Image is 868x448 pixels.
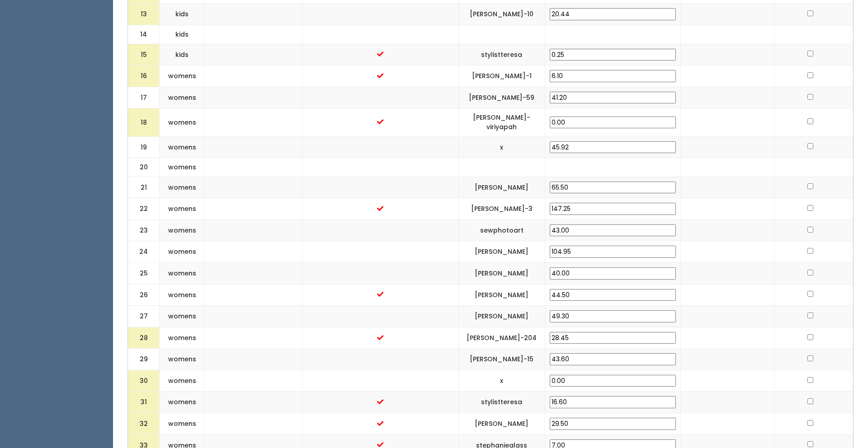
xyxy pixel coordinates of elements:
td: 30 [128,370,160,392]
td: womens [160,108,205,136]
td: 15 [128,44,160,65]
td: womens [160,349,205,370]
td: womens [160,306,205,327]
td: 13 [128,4,160,25]
td: 29 [128,349,160,370]
td: [PERSON_NAME]-59 [458,87,545,108]
td: [PERSON_NAME]-viriyapah [458,108,545,136]
td: 31 [128,392,160,413]
td: womens [160,65,205,87]
td: [PERSON_NAME]-3 [458,198,545,220]
td: x [458,136,545,158]
td: womens [160,262,205,284]
td: womens [160,241,205,263]
td: womens [160,284,205,306]
td: womens [160,158,205,177]
td: [PERSON_NAME] [458,306,545,327]
td: 21 [128,177,160,198]
td: 16 [128,65,160,87]
td: kids [160,25,205,44]
td: 23 [128,219,160,241]
td: stylistteresa [458,392,545,413]
td: [PERSON_NAME] [458,284,545,306]
td: 25 [128,262,160,284]
td: [PERSON_NAME] [458,262,545,284]
td: womens [160,198,205,220]
td: x [458,370,545,392]
td: kids [160,4,205,25]
td: 24 [128,241,160,263]
td: sewphotoart [458,219,545,241]
td: womens [160,413,205,435]
td: 19 [128,136,160,158]
td: womens [160,87,205,108]
td: womens [160,219,205,241]
td: 14 [128,25,160,44]
td: 20 [128,158,160,177]
td: 17 [128,87,160,108]
td: 22 [128,198,160,220]
td: [PERSON_NAME]-15 [458,349,545,370]
td: 27 [128,306,160,327]
td: womens [160,327,205,349]
td: womens [160,136,205,158]
td: 18 [128,108,160,136]
td: 26 [128,284,160,306]
td: [PERSON_NAME] [458,177,545,198]
td: kids [160,44,205,65]
td: [PERSON_NAME]-10 [458,4,545,25]
td: [PERSON_NAME]-204 [458,327,545,349]
td: womens [160,392,205,413]
td: [PERSON_NAME] [458,241,545,263]
td: 28 [128,327,160,349]
td: 32 [128,413,160,435]
td: womens [160,177,205,198]
td: stylistteresa [458,44,545,65]
td: womens [160,370,205,392]
td: [PERSON_NAME]-1 [458,65,545,87]
td: [PERSON_NAME] [458,413,545,435]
